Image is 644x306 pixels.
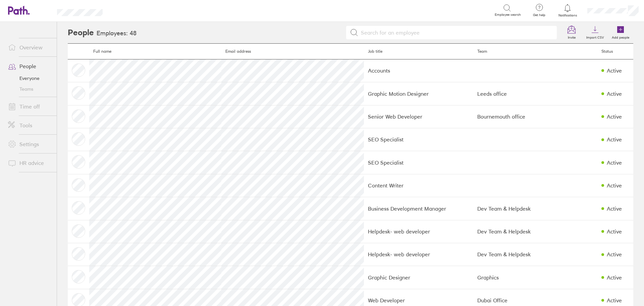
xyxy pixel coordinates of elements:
[473,105,597,128] td: Bournemouth office
[364,174,473,197] td: Content Writer
[97,30,137,37] h3: Employees: 48
[3,119,57,132] a: Tools
[364,220,473,243] td: Helpdesk- web developer
[364,128,473,151] td: SEO Specialist
[607,251,622,257] div: Active
[3,100,57,113] a: Time off
[358,26,553,39] input: Search for an employee
[68,22,94,43] h2: People
[607,206,622,212] div: Active
[473,197,597,220] td: Dev Team & Helpdesk
[495,13,521,17] span: Employee search
[582,22,608,43] a: Import CSV
[607,274,622,280] div: Active
[607,68,622,74] div: Active
[3,41,57,54] a: Overview
[364,105,473,128] td: Senior Web Developer
[3,84,57,94] a: Teams
[607,228,622,234] div: Active
[3,73,57,84] a: Everyone
[3,137,57,151] a: Settings
[473,220,597,243] td: Dev Team & Helpdesk
[3,59,57,73] a: People
[364,44,473,59] th: Job title
[473,266,597,289] td: Graphics
[3,156,57,170] a: HR advice
[607,297,622,303] div: Active
[528,13,550,17] span: Get help
[221,44,364,59] th: Email address
[473,243,597,266] td: Dev Team & Helpdesk
[608,22,633,43] a: Add people
[607,182,622,188] div: Active
[121,7,138,13] div: Search
[473,82,597,105] td: Leeds office
[607,136,622,142] div: Active
[557,3,579,17] a: Notifications
[364,82,473,105] td: Graphic Motion Designer
[364,59,473,82] td: Accounts
[607,114,622,120] div: Active
[597,44,633,59] th: Status
[89,44,221,59] th: Full name
[608,34,633,40] label: Add people
[364,197,473,220] td: Business Development Manager
[582,34,608,40] label: Import CSV
[473,44,597,59] th: Team
[364,151,473,174] td: SEO Specialist
[557,13,579,17] span: Notifications
[564,34,580,40] label: Invite
[364,243,473,266] td: Helpdesk- web developer
[364,266,473,289] td: Graphic Designer
[607,160,622,166] div: Active
[607,91,622,97] div: Active
[561,22,582,43] a: Invite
